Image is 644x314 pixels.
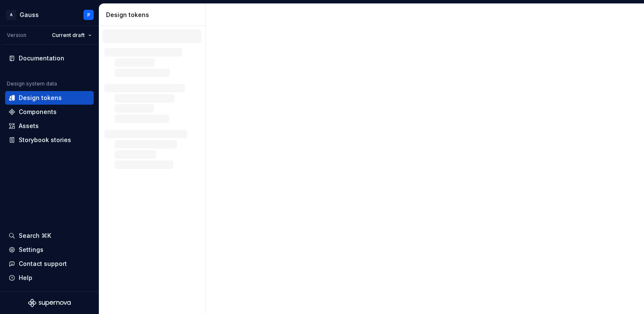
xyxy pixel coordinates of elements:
[19,274,32,282] div: Help
[5,91,94,105] a: Design tokens
[6,10,16,20] div: A
[19,108,57,116] div: Components
[20,11,39,19] div: Gauss
[48,29,95,41] button: Current draft
[19,54,64,63] div: Documentation
[52,32,85,39] span: Current draft
[5,133,94,147] a: Storybook stories
[19,260,67,268] div: Contact support
[2,6,97,24] button: AGaussP
[5,229,94,243] button: Search ⌘K
[19,231,51,240] div: Search ⌘K
[5,51,94,65] a: Documentation
[19,245,43,254] div: Settings
[28,299,71,307] svg: Supernova Logo
[19,136,71,144] div: Storybook stories
[5,271,94,285] button: Help
[106,11,202,19] div: Design tokens
[19,122,39,130] div: Assets
[5,257,94,271] button: Contact support
[7,80,57,87] div: Design system data
[7,32,26,39] div: Version
[87,11,90,18] div: P
[5,243,94,257] a: Settings
[5,119,94,133] a: Assets
[19,94,62,102] div: Design tokens
[5,105,94,119] a: Components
